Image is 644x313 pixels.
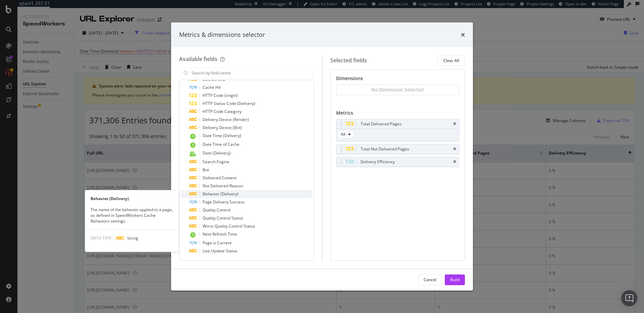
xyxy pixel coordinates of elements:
span: Page is Current [203,240,231,246]
div: Dimensions [336,75,460,84]
div: Delivery Efficiency [361,159,395,165]
span: Date Time (Delivery) [203,133,241,138]
div: times [453,160,456,164]
div: Available fields [179,55,217,63]
span: Cache Hit [203,84,221,90]
button: Cancel [418,274,442,285]
div: Total Not Delivered Pagestimes [336,144,460,154]
div: Total Not Delivered Pages [361,146,409,152]
button: Build [445,274,465,285]
div: Selected fields [330,57,367,64]
div: Metrics [336,110,460,119]
div: Delivery Efficiencytimes [336,157,460,167]
span: Quality Control [203,207,230,213]
input: Search by field name [191,68,312,78]
span: Date (Delivery) [203,150,231,156]
span: Search Engine [203,159,229,165]
div: Metrics & dimensions selector [179,30,265,39]
div: Cancel [424,277,436,283]
div: times [453,122,456,126]
span: Not Delivered Reason [203,183,243,189]
div: Behavior (Delivery) [85,196,178,201]
div: Clear All [443,58,459,63]
div: modal [171,22,473,291]
div: No Dimension Selected [371,86,424,93]
span: All [341,131,345,137]
span: HTTP Status Code (Delivery) [203,101,255,106]
span: Live Update Status [203,248,237,254]
span: HTTP Code (origin) [203,92,238,98]
span: Behavior (Delivery) [203,191,238,197]
div: The name of the behavior applied to a page, as defined in SpeedWorkers Cache Behaviors settings. [85,207,178,224]
span: Next Refresh Time [203,231,237,237]
div: times [453,147,456,151]
button: Clear All [438,55,465,66]
div: Open Intercom Messenger [621,290,637,306]
span: Quality Control Status [203,215,243,221]
button: All [338,130,354,138]
div: times [461,30,465,39]
span: HTTP Code Category [203,109,241,114]
span: Bot [203,167,209,173]
span: Page Delivery Success [203,199,245,205]
div: Total Delivered Pages [361,121,401,127]
span: Worst Quality Control Status [203,223,255,229]
span: Delivered Content [203,175,236,181]
div: Build [450,277,460,283]
span: Delivery Device (Bot) [203,125,242,130]
span: Date Time of Cache [203,141,239,147]
div: Total Delivered PagestimesAll [336,119,460,141]
span: Delivery Device (Render) [203,117,249,122]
